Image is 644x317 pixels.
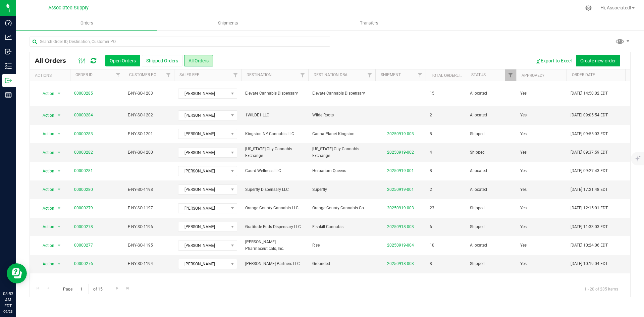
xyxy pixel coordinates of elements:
[178,129,228,139] span: [PERSON_NAME]
[430,224,432,230] span: 6
[245,261,304,267] span: [PERSON_NAME] Partners LLC
[571,261,608,267] span: [DATE] 10:19:04 EDT
[55,166,63,176] span: select
[184,55,213,66] button: All Orders
[112,284,122,293] a: Go to the next page
[571,131,608,137] span: [DATE] 09:55:03 EDT
[5,63,12,69] inline-svg: Inventory
[430,242,434,249] span: 10
[571,149,608,156] span: [DATE] 09:37:59 EDT
[299,16,440,30] a: Transfers
[245,239,304,252] span: [PERSON_NAME] Pharmaceuticals, Inc.
[623,69,634,81] a: Filter
[470,90,512,97] span: Allocated
[37,148,55,157] span: Action
[430,112,432,118] span: 2
[37,111,55,120] span: Action
[74,112,93,118] a: 00000284
[247,72,272,77] a: Destination
[312,112,371,118] span: Wilde Roots
[430,131,432,137] span: 8
[470,224,512,230] span: Shipped
[74,187,93,193] a: 00000280
[245,224,304,230] span: Gratitude Buds Dispensary LLC
[37,89,55,98] span: Action
[128,187,170,193] span: E-NY-SO-1198
[531,55,576,66] button: Export to Excel
[178,222,228,231] span: [PERSON_NAME]
[520,149,527,156] span: Yes
[430,90,434,97] span: 15
[470,261,512,267] span: Shipped
[600,5,631,10] span: Hi, Associated!
[245,205,304,211] span: Orange County Cannabis LLC
[470,168,512,174] span: Allocated
[55,222,63,231] span: select
[5,19,12,26] inline-svg: Dashboard
[297,69,308,81] a: Filter
[105,55,140,66] button: Open Orders
[431,73,467,78] a: Total Orderlines
[16,16,157,30] a: Orders
[520,205,527,211] span: Yes
[520,187,527,193] span: Yes
[470,242,512,249] span: Allocated
[387,261,414,266] a: 20250918-003
[55,241,63,250] span: select
[179,72,200,77] a: Sales Rep
[178,166,228,176] span: [PERSON_NAME]
[571,112,608,118] span: [DATE] 09:05:54 EDT
[230,69,241,81] a: Filter
[74,149,93,156] a: 00000282
[7,263,27,283] iframe: Resource center
[57,284,108,294] span: Page of 15
[55,148,63,157] span: select
[157,16,299,30] a: Shipments
[430,205,434,211] span: 23
[178,148,228,157] span: [PERSON_NAME]
[37,241,55,250] span: Action
[572,72,595,77] a: Order Date
[128,90,170,97] span: E-NY-SO-1203
[128,224,170,230] span: E-NY-SO-1196
[505,69,516,81] a: Filter
[113,69,124,81] a: Filter
[55,129,63,139] span: select
[520,168,527,174] span: Yes
[312,131,371,137] span: Canna Planet Kingston
[35,57,73,64] span: All Orders
[74,242,93,249] a: 00000277
[571,187,608,193] span: [DATE] 17:21:48 EDT
[55,204,63,213] span: select
[74,261,93,267] a: 00000276
[5,92,12,98] inline-svg: Reports
[381,72,401,77] a: Shipment
[520,112,527,118] span: Yes
[142,55,182,66] button: Shipped Orders
[364,69,375,81] a: Filter
[520,224,527,230] span: Yes
[129,72,156,77] a: Customer PO
[387,150,414,155] a: 20250919-002
[178,241,228,250] span: [PERSON_NAME]
[163,69,174,81] a: Filter
[178,204,228,213] span: [PERSON_NAME]
[584,5,593,11] div: Manage settings
[128,242,170,249] span: E-NY-SO-1195
[55,111,63,120] span: select
[128,149,170,156] span: E-NY-SO-1200
[580,58,616,63] span: Create new order
[312,224,371,230] span: Fishkill Cannabis
[77,284,89,294] input: 1
[571,90,608,97] span: [DATE] 14:50:02 EDT
[209,20,247,26] span: Shipments
[470,112,512,118] span: Allocated
[470,131,512,137] span: Shipped
[74,131,93,137] a: 00000283
[312,261,371,267] span: Grounded
[178,89,228,98] span: [PERSON_NAME]
[37,222,55,231] span: Action
[71,20,102,26] span: Orders
[74,90,93,97] a: 00000285
[245,90,304,97] span: Elevate Cannabis Dispensary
